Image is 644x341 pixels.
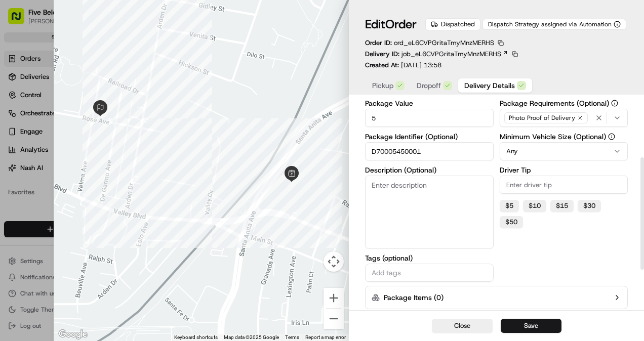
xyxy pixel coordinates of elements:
[550,200,574,212] button: $15
[365,38,494,48] p: Order ID:
[56,328,90,341] img: Google
[500,200,519,212] button: $5
[10,147,18,155] div: 📗
[71,170,123,179] a: Powered byPylon
[56,328,90,341] a: Open this area in Google Maps (opens a new window)
[305,334,346,340] a: Report a map error
[365,286,628,309] button: Package Items (0)
[174,334,218,341] button: Keyboard shortcuts
[425,18,480,30] div: Dispatched
[365,254,494,262] label: Tags (optional)
[464,80,515,91] span: Delivery Details
[20,146,77,156] span: Knowledge Base
[417,80,441,91] span: Dropoff
[101,171,123,179] span: Pylon
[82,142,167,160] a: 💻API Documentation
[285,334,299,340] a: Terms (opens in new tab)
[365,16,417,32] h1: Edit
[370,267,489,279] input: Add tags
[500,133,628,140] label: Minimum Vehicle Size (Optional)
[500,100,628,107] label: Package Requirements (Optional)
[365,61,441,70] p: Created At:
[432,319,493,333] button: Close
[500,216,523,228] button: $50
[578,200,601,212] button: $30
[500,166,628,174] label: Driver Tip
[401,50,508,59] a: job_eL6CVPGritaTmyMnzMERHS
[365,100,494,107] label: Package Value
[10,40,184,56] p: Welcome 👋
[224,334,279,340] span: Map data ©2025 Google
[365,166,494,174] label: Description (Optional)
[10,96,28,114] img: 1736555255976-a54dd68f-1ca7-489b-9aae-adbdc363a1c4
[500,109,628,127] button: Photo Proof of Delivery
[86,147,94,155] div: 💻
[34,106,128,114] div: We're available if you need us!
[394,38,494,47] span: ord_eL6CVPGritaTmyMnzMERHS
[509,114,575,122] span: Photo Proof of Delivery
[372,80,393,91] span: Pickup
[384,292,444,303] label: Package Items ( 0 )
[385,16,417,32] span: Order
[96,146,163,156] span: API Documentation
[172,99,184,111] button: Start new chat
[365,109,494,127] input: Enter package value
[365,142,494,160] input: Enter package identifier
[523,200,546,212] button: $10
[608,133,615,140] button: Minimum Vehicle Size (Optional)
[6,142,82,160] a: 📗Knowledge Base
[611,100,618,107] button: Package Requirements (Optional)
[365,50,519,59] div: Delivery ID:
[488,20,612,28] span: Dispatch Strategy assigned via Automation
[324,288,344,308] button: Zoom in
[401,61,441,69] span: [DATE] 13:58
[324,309,344,329] button: Zoom out
[501,319,561,333] button: Save
[500,176,628,194] input: Enter driver tip
[482,19,626,30] button: Dispatch Strategy assigned via Automation
[401,50,501,59] span: job_eL6CVPGritaTmyMnzMERHS
[365,133,494,140] label: Package Identifier (Optional)
[34,96,166,106] div: Start new chat
[26,65,182,75] input: Got a question? Start typing here...
[10,10,30,30] img: Nash
[324,251,344,272] button: Map camera controls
